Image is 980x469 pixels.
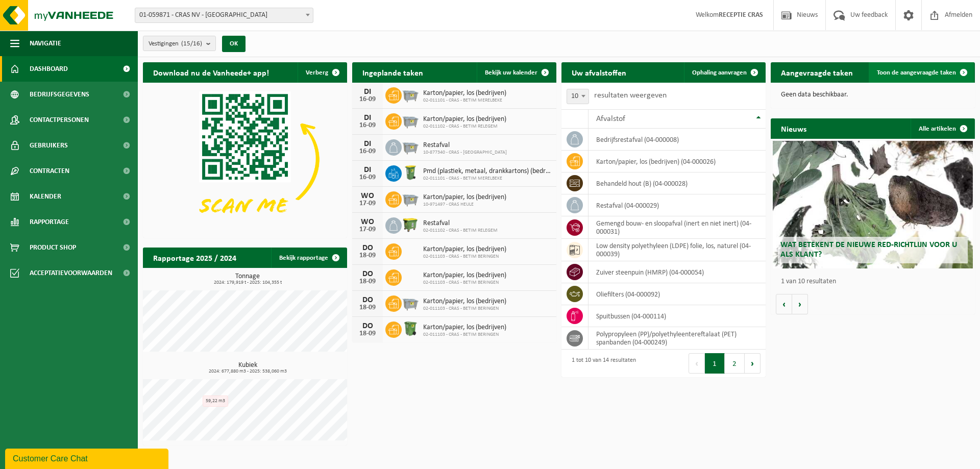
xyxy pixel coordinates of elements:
a: Wat betekent de nieuwe RED-richtlijn voor u als klant? [773,141,973,268]
img: WB-1100-HPE-GN-50 [402,216,419,233]
div: DI [357,88,378,96]
span: Contactpersonen [30,107,89,133]
button: Vestigingen(15/16) [143,36,216,51]
img: WB-0370-HPE-GN-50 [402,320,419,337]
div: DI [357,114,378,122]
span: Restafval [423,219,498,228]
h2: Rapportage 2025 / 2024 [143,248,247,267]
span: Pmd (plastiek, metaal, drankkartons) (bedrijven) [423,167,551,176]
button: 2 [725,353,745,374]
img: WB-2500-GAL-GY-01 [402,138,419,155]
span: Kalender [30,184,61,209]
div: DO [357,244,378,252]
a: Alle artikelen [911,118,974,139]
img: WB-2500-GAL-GY-01 [402,112,419,129]
td: oliefilters (04-000092) [589,283,766,305]
span: 02-011101 - CRAS - BETIM MERELBEKE [423,176,551,182]
img: WB-2500-GAL-GY-01 [402,86,419,103]
h2: Aangevraagde taken [771,62,863,82]
td: gemengd bouw- en sloopafval (inert en niet inert) (04-000031) [589,216,766,239]
span: Karton/papier, los (bedrijven) [423,89,506,97]
img: Download de VHEPlus App [143,83,347,236]
h2: Nieuws [771,118,817,138]
td: polypropyleen (PP)/polyethyleentereftalaat (PET) spanbanden (04-000249) [589,327,766,350]
span: Karton/papier, los (bedrijven) [423,193,506,202]
h2: Ingeplande taken [352,62,433,82]
span: 10 [567,89,589,104]
span: Karton/papier, los (bedrijven) [423,324,506,332]
span: 02-011103 - CRAS - BETIM BERINGEN [423,332,506,338]
span: Verberg [306,69,328,76]
div: 16-09 [357,122,378,129]
span: Navigatie [30,31,61,56]
span: 10 [567,89,589,104]
div: 1 tot 10 van 14 resultaten [567,352,636,375]
span: Karton/papier, los (bedrijven) [423,271,506,280]
span: 02-011103 - CRAS - BETIM BERINGEN [423,254,506,260]
p: 1 van 10 resultaten [781,278,970,285]
span: Vestigingen [149,36,202,52]
div: WO [357,192,378,200]
span: 02-011102 - CRAS - BETIM RELEGEM [423,228,498,234]
label: resultaten weergeven [594,91,667,100]
span: 02-011103 - CRAS - BETIM BERINGEN [423,306,506,312]
h2: Download nu de Vanheede+ app! [143,62,279,82]
span: Afvalstof [596,115,625,123]
td: zuiver steenpuin (HMRP) (04-000054) [589,261,766,283]
span: 10-877340 - CRAS - [GEOGRAPHIC_DATA] [423,150,507,156]
td: behandeld hout (B) (04-000028) [589,172,766,194]
p: Geen data beschikbaar. [781,91,965,98]
div: 16-09 [357,148,378,155]
button: Next [745,353,761,374]
a: Bekijk uw kalender [477,62,555,83]
h3: Kubiek [148,362,347,374]
button: Verberg [298,62,346,83]
div: 18-09 [357,278,378,285]
span: 02-011103 - CRAS - BETIM BERINGEN [423,280,506,286]
span: Karton/papier, los (bedrijven) [423,298,506,306]
td: karton/papier, los (bedrijven) (04-000026) [589,151,766,172]
div: 17-09 [357,200,378,207]
div: WO [357,218,378,226]
div: 17-09 [357,226,378,233]
a: Bekijk rapportage [271,248,346,268]
span: 2024: 677,880 m3 - 2025: 538,060 m3 [148,369,347,374]
div: 16-09 [357,174,378,181]
div: 18-09 [357,304,378,311]
span: Product Shop [30,235,76,260]
span: Wat betekent de nieuwe RED-richtlijn voor u als klant? [780,241,957,259]
button: 1 [705,353,725,374]
img: WB-2500-GAL-GY-01 [402,190,419,207]
span: 02-011102 - CRAS - BETIM RELEGEM [423,124,506,130]
span: Acceptatievoorwaarden [30,260,112,286]
span: 01-059871 - CRAS NV - WAREGEM [135,8,313,22]
div: DI [357,140,378,148]
button: Volgende [792,294,808,314]
div: DO [357,270,378,278]
div: 18-09 [357,330,378,337]
img: WB-0240-HPE-GN-50 [402,164,419,181]
div: 16-09 [357,96,378,103]
h2: Uw afvalstoffen [561,62,636,82]
span: Bekijk uw kalender [485,69,537,76]
span: 01-059871 - CRAS NV - WAREGEM [135,8,313,23]
iframe: chat widget [5,447,170,469]
span: Restafval [423,141,507,150]
td: low density polyethyleen (LDPE) folie, los, naturel (04-000039) [589,239,766,261]
strong: RECEPTIE CRAS [719,11,763,19]
div: 59,22 m3 [203,396,228,407]
a: Ophaling aanvragen [684,62,765,83]
span: Contracten [30,158,69,184]
span: Dashboard [30,56,68,82]
span: 2024: 179,919 t - 2025: 104,355 t [148,280,347,285]
div: DO [357,322,378,330]
h3: Tonnage [148,273,347,285]
count: (15/16) [181,40,202,47]
td: bedrijfsrestafval (04-000008) [589,129,766,151]
button: Vorige [776,294,792,314]
span: Rapportage [30,209,69,235]
span: Gebruikers [30,133,68,158]
div: DO [357,296,378,304]
button: OK [222,36,246,52]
